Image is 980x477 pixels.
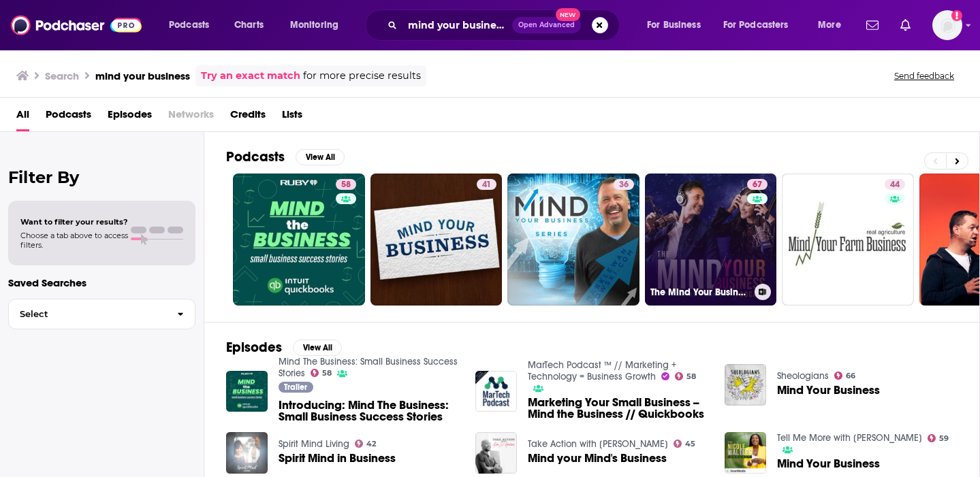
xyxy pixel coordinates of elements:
[777,370,829,382] a: Sheologians
[233,174,365,306] a: 58
[834,372,856,380] a: 66
[282,103,302,131] span: Lists
[861,14,884,37] a: Show notifications dropdown
[614,179,634,190] a: 36
[370,174,503,306] a: 41
[932,10,962,40] img: User Profile
[939,435,949,442] span: 59
[284,383,307,391] span: Trailer
[279,438,349,450] a: Spirit Mind Living
[279,453,396,464] span: Spirit Mind in Business
[556,8,580,21] span: New
[725,432,766,474] img: Mind Your Business
[281,14,356,36] button: open menu
[477,179,496,190] a: 41
[475,371,517,412] img: Marketing Your Small Business -- Mind the Business // Quickbooks
[290,16,338,35] span: Monitoring
[296,149,345,165] button: View All
[723,16,789,35] span: For Podcasters
[225,14,272,36] a: Charts
[528,438,668,450] a: Take Action with Keion Henderson
[890,70,958,82] button: Send feedback
[336,179,356,190] a: 58
[230,103,266,131] a: Credits
[890,178,900,192] span: 44
[293,340,342,356] button: View All
[11,12,142,38] img: Podchaser - Follow, Share and Rate Podcasts
[725,364,766,406] img: Mind Your Business
[226,371,268,412] img: Introducing: Mind The Business: Small Business Success Stories
[322,370,332,376] span: 58
[20,231,128,250] span: Choose a tab above to access filters.
[20,217,128,227] span: Want to filter your results?
[355,440,377,448] a: 42
[674,440,696,448] a: 45
[303,68,421,84] span: for more precise results
[226,148,345,165] a: PodcastsView All
[366,441,376,447] span: 42
[234,16,264,35] span: Charts
[108,103,152,131] span: Episodes
[168,103,214,131] span: Networks
[637,14,718,36] button: open menu
[685,441,695,447] span: 45
[507,174,639,306] a: 36
[8,276,195,289] p: Saved Searches
[619,178,629,192] span: 36
[885,179,905,190] a: 44
[645,174,777,306] a: 67The Mind Your Business Podcast
[675,372,697,380] a: 58
[951,10,962,21] svg: Add a profile image
[159,14,227,36] button: open menu
[512,17,581,33] button: Open AdvancedNew
[475,432,517,474] img: Mind your Mind's Business
[482,178,491,192] span: 41
[45,69,79,82] h3: Search
[95,69,190,82] h3: mind your business
[8,167,195,187] h2: Filter By
[818,16,841,35] span: More
[650,286,749,298] h3: The Mind Your Business Podcast
[714,14,808,36] button: open menu
[9,310,166,318] span: Select
[528,397,708,420] a: Marketing Your Small Business -- Mind the Business // Quickbooks
[895,14,916,37] a: Show notifications dropdown
[777,458,880,470] a: Mind Your Business
[46,103,91,131] a: Podcasts
[528,359,676,382] a: MarTech Podcast ™ // Marketing + Technology = Business Growth
[528,453,667,464] a: Mind your Mind's Business
[201,68,300,84] a: Try an exact match
[226,148,285,165] h2: Podcasts
[928,434,949,442] a: 59
[647,16,701,35] span: For Business
[279,399,459,423] a: Introducing: Mind The Business: Small Business Success Stories
[311,369,332,377] a: 58
[753,178,762,192] span: 67
[808,14,858,36] button: open menu
[16,103,29,131] a: All
[777,432,922,444] a: Tell Me More with Nicole Walters
[932,10,962,40] button: Show profile menu
[777,384,880,396] a: Mind Your Business
[686,374,696,380] span: 58
[341,178,351,192] span: 58
[378,10,633,41] div: Search podcasts, credits, & more...
[747,179,768,190] a: 67
[782,174,914,306] a: 44
[226,432,268,474] img: Spirit Mind in Business
[518,22,575,29] span: Open Advanced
